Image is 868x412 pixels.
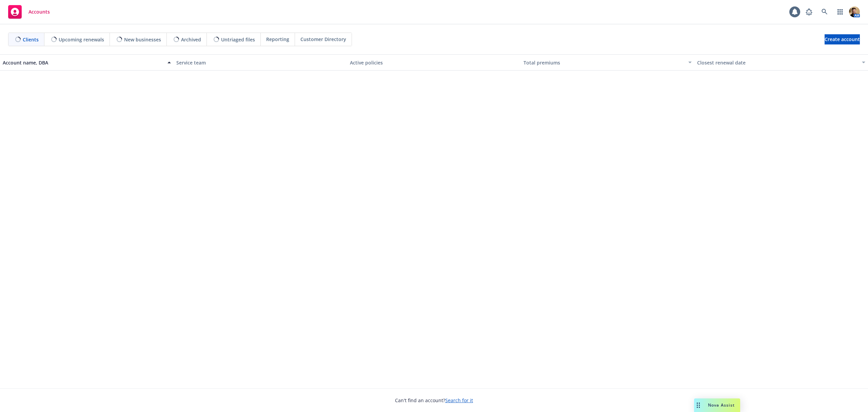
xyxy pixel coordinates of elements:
button: Closest renewal date [694,54,868,71]
span: Archived [181,36,201,43]
span: Accounts [28,9,50,15]
span: Reporting [266,36,289,43]
span: Untriaged files [221,36,255,43]
a: Accounts [5,2,53,21]
span: New businesses [124,36,161,43]
div: Account name, DBA [3,59,163,66]
div: Total premiums [524,59,684,66]
span: Upcoming renewals [59,36,104,43]
a: Search [818,5,831,19]
button: Service team [174,54,347,71]
span: Can't find an account? [395,397,473,404]
button: Total premiums [521,54,694,71]
a: Switch app [833,5,847,19]
div: Drag to move [694,398,703,412]
button: Nova Assist [694,398,740,412]
span: Clients [23,36,39,43]
div: Service team [176,59,344,66]
a: Search for it [445,397,473,404]
a: Create account [825,34,860,44]
span: Nova Assist [708,402,735,408]
span: Customer Directory [300,36,346,43]
div: Closest renewal date [697,59,858,66]
span: Create account [825,33,860,46]
div: Active policies [350,59,518,66]
a: Report a Bug [802,5,816,19]
img: photo [849,6,860,17]
button: Active policies [347,54,521,71]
